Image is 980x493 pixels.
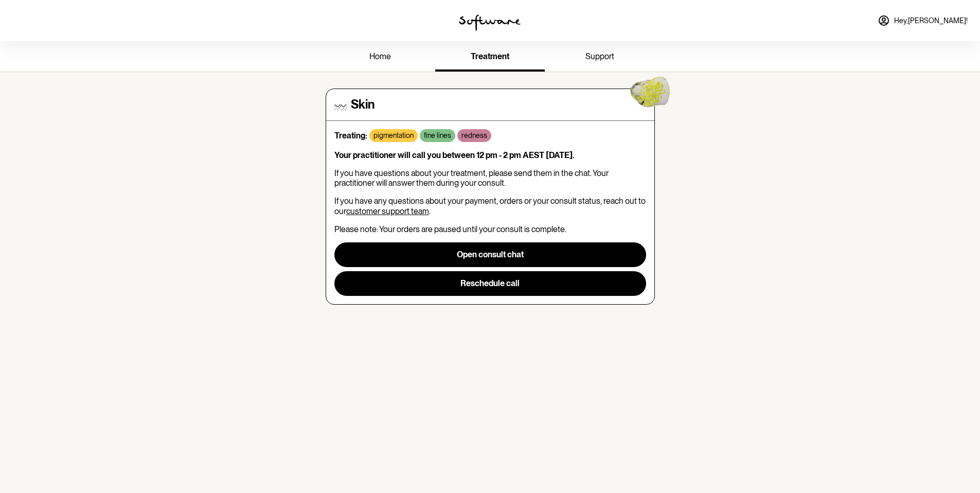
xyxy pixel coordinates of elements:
[545,43,654,72] a: support
[471,51,509,61] span: treatment
[618,60,684,126] img: yellow-blob.9da643008c2f38f7bdc4.gif
[894,16,968,25] span: Hey, [PERSON_NAME] !
[334,224,646,234] p: Please note: Your orders are paused until your consult is complete.
[373,131,414,140] p: pigmentation
[585,51,614,61] span: support
[435,43,545,72] a: treatment
[326,43,435,72] a: home
[334,150,646,160] p: Your practitioner will call you between 12 pm - 2 pm AEST [DATE].
[334,168,646,188] p: If you have questions about your treatment, please send them in the chat. Your practitioner will ...
[460,278,520,288] span: Reschedule call
[461,131,487,140] p: redness
[346,206,429,216] a: customer support team
[334,242,646,267] button: Open consult chat
[871,8,974,33] a: Hey,[PERSON_NAME]!
[334,271,646,296] button: Reschedule call
[369,51,391,61] span: home
[334,131,367,140] strong: Treating:
[459,14,521,31] img: software logo
[351,97,375,112] h4: Skin
[334,196,646,216] p: If you have any questions about your payment, orders or your consult status, reach out to our .
[424,131,451,140] p: fine lines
